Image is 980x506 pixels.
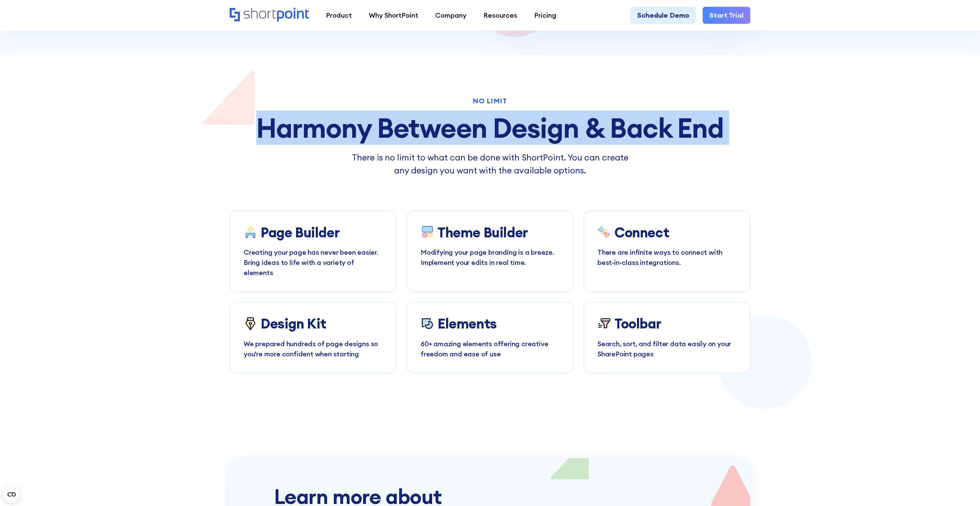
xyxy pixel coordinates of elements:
[615,316,661,332] h3: Toolbar
[317,7,360,24] a: Product
[427,7,475,24] a: Company
[230,113,750,143] h2: Harmony Between Design & Back End
[438,225,528,240] h3: Theme Builder
[326,10,352,20] div: Product
[369,10,418,20] div: Why ShortPoint
[598,339,736,359] p: Search, sort, and filter data easily on your SharePoint pages
[407,302,573,373] a: Elements60+ amazing elements offering creative freedom and ease of use
[534,10,556,20] div: Pricing
[230,8,309,22] a: Home
[230,302,396,373] a: Design KitWe prepared hundreds of page designs so you're more confident when starting
[435,10,467,20] div: Company
[584,211,750,292] a: ConnectThere are infinite ways to connect with best-in-class integrations.
[407,211,573,292] a: Theme BuilderModifying your page branding is a breeze. Implement your edits in real time.
[261,225,340,240] h3: Page Builder
[615,225,669,240] h3: Connect
[230,211,396,292] a: Page BuilderCreating your page has never been easier. Bring ideas to life with a variety of elements
[438,316,497,332] h3: Elements
[360,7,427,24] a: Why ShortPoint
[475,7,526,24] a: Resources
[584,302,750,373] a: ToolbarSearch, sort, and filter data easily on your SharePoint pages
[3,486,20,503] button: Open CMP widget
[230,98,750,104] div: No Limit
[345,151,635,177] p: There is no limit to what can be done with ShortPoint. You can create any design you want with th...
[421,339,559,359] p: 60+ amazing elements offering creative freedom and ease of use
[244,247,382,278] p: Creating your page has never been easier. Bring ideas to life with a variety of elements
[631,7,696,24] a: Schedule Demo
[244,339,382,359] p: We prepared hundreds of page designs so you're more confident when starting
[946,473,980,506] iframe: Chat Widget
[484,10,517,20] div: Resources
[703,7,750,24] a: Start Trial
[261,316,326,332] h3: Design Kit
[421,247,559,268] p: Modifying your page branding is a breeze. Implement your edits in real time.
[526,7,565,24] a: Pricing
[598,247,736,268] p: There are infinite ways to connect with best-in-class integrations.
